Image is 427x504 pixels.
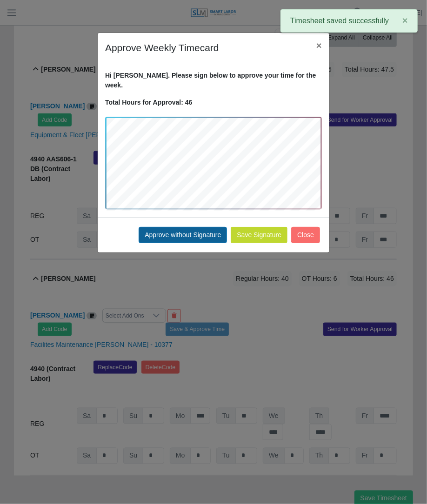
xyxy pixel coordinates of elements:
[402,15,408,26] span: ×
[105,99,192,106] strong: Total Hours for Approval: 46
[280,9,418,33] div: Timesheet saved successfully
[105,40,219,55] h4: Approve Weekly Timecard
[316,40,322,51] span: ×
[231,227,287,243] button: Save Signature
[139,227,227,243] button: Approve without Signature
[105,72,316,89] strong: Hi [PERSON_NAME]. Please sign below to approve your time for the week.
[291,227,320,243] button: Close
[309,33,329,58] button: Close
